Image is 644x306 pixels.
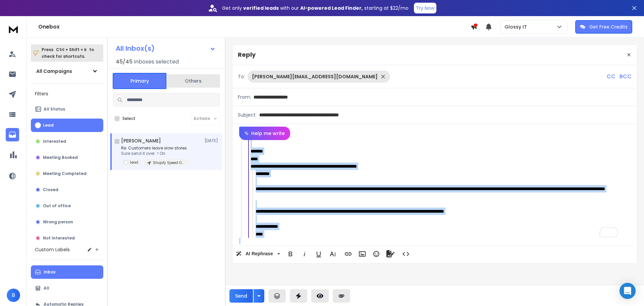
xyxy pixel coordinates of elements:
[7,289,20,302] button: B
[575,20,632,34] button: Get Free Credits
[620,73,632,81] p: BCC
[153,160,185,165] p: Shopify Speed Optimization | Glossy IT
[43,235,75,241] p: Not Interested
[116,58,132,66] span: 45 / 45
[31,151,103,164] button: Meeting Booked
[284,247,297,261] button: Bold (Ctrl+B)
[31,281,103,295] button: All
[232,140,630,244] div: To enrich screen reader interactions, please activate Accessibility in Grammarly extension settings
[298,247,311,261] button: Italic (Ctrl+I)
[43,123,54,128] p: Lead
[31,102,103,116] button: All Status
[607,73,615,81] p: CC
[113,73,166,89] button: Primary
[121,145,189,151] p: Re: Customers leave slow stores.
[110,42,221,55] button: All Inbox(s)
[300,5,363,11] strong: AI-powered Lead Finder,
[31,64,103,78] button: All Campaigns
[44,286,49,291] p: All
[31,215,103,229] button: Wrong person
[134,58,179,66] h3: Inboxes selected
[238,73,245,80] p: To:
[342,247,355,261] button: Insert Link (Ctrl+K)
[121,151,189,156] p: Sure send it over. > On
[31,231,103,245] button: Not Interested
[238,94,251,100] p: From:
[356,247,369,261] button: Insert Image (Ctrl+P)
[229,289,253,303] button: Send
[43,187,58,192] p: Closed
[243,5,279,11] strong: verified leads
[44,106,65,112] p: All Status
[31,89,103,98] h3: Filters
[589,24,628,30] p: Get Free Credits
[312,247,325,261] button: Underline (Ctrl+U)
[370,247,383,261] button: Emoticons
[43,155,78,160] p: Meeting Booked
[31,167,103,180] button: Meeting Completed
[44,269,55,275] p: Inbox
[55,46,88,53] span: Ctrl + Shift + k
[326,247,339,261] button: More Text
[399,247,412,261] button: Code View
[620,283,636,299] div: Open Intercom Messenger
[416,5,434,11] p: Try Now
[43,139,66,144] p: Interested
[121,137,161,144] h1: [PERSON_NAME]
[35,246,70,253] h3: Custom Labels
[31,199,103,213] button: Out of office
[222,5,409,11] p: Get only with our starting at $22/mo
[238,112,257,118] p: Subject:
[414,3,436,13] button: Try Now
[252,73,378,80] p: [PERSON_NAME][EMAIL_ADDRESS][DOMAIN_NAME]
[244,251,274,257] span: AI Rephrase
[43,219,73,225] p: Wrong person
[384,247,397,261] button: Signature
[234,247,281,261] button: AI Rephrase
[31,183,103,196] button: Closed
[504,24,530,30] p: Glossy IT
[31,119,103,132] button: Lead
[31,265,103,279] button: Inbox
[239,127,290,140] button: Help me write
[166,74,220,88] button: Others
[7,23,20,35] img: logo
[43,203,71,209] p: Out of office
[238,50,256,59] p: Reply
[205,138,220,143] p: [DATE]
[31,135,103,148] button: Interested
[130,160,138,165] p: Lead
[122,116,136,121] label: Select
[42,46,94,60] p: Press to check for shortcuts.
[43,171,87,176] p: Meeting Completed
[38,23,471,31] h1: Onebox
[116,45,155,52] h1: All Inbox(s)
[36,68,72,75] h1: All Campaigns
